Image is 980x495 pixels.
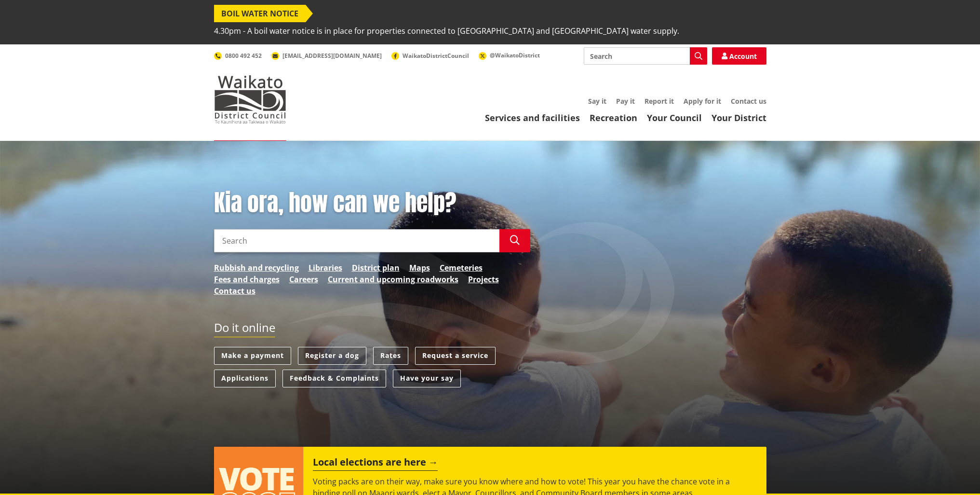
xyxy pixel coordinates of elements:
a: Your District [712,112,766,124]
h2: Do it online [214,321,275,338]
span: @WaikatoDistrict [490,51,540,59]
h1: Kia ora, how can we help? [214,189,530,217]
a: Projects [468,274,499,285]
a: Rates [373,347,408,365]
a: Recreation [590,112,637,124]
a: Fees and charges [214,274,280,285]
a: Feedback & Complaints [282,370,386,387]
a: Register a dog [298,347,366,365]
a: Maps [409,262,430,274]
a: District plan [352,262,400,274]
a: Careers [289,274,318,285]
a: @WaikatoDistrict [479,51,540,59]
a: Contact us [214,285,255,297]
a: Have your say [393,370,461,387]
span: BOIL WATER NOTICE [214,5,306,22]
a: Make a payment [214,347,291,365]
a: Your Council [647,112,702,124]
a: Applications [214,370,276,387]
a: Current and upcoming roadworks [328,274,458,285]
a: Say it [588,96,606,106]
a: Libraries [309,262,342,274]
a: WaikatoDistrictCouncil [391,52,469,60]
a: Request a service [415,347,496,365]
input: Search input [584,47,707,65]
a: Cemeteries [440,262,483,274]
input: Search input [214,229,499,252]
span: 4.30pm - A boil water notice is in place for properties connected to [GEOGRAPHIC_DATA] and [GEOGR... [214,22,679,40]
a: Pay it [616,96,635,106]
a: Rubbish and recycling [214,262,299,274]
span: 0800 492 452 [225,52,262,60]
a: Apply for it [684,96,721,106]
a: Contact us [731,96,766,106]
a: Account [712,47,766,65]
img: Waikato District Council - Te Kaunihera aa Takiwaa o Waikato [214,75,286,124]
a: [EMAIL_ADDRESS][DOMAIN_NAME] [271,52,382,60]
a: Services and facilities [485,112,580,124]
span: WaikatoDistrictCouncil [403,52,469,60]
h2: Local elections are here [313,456,438,471]
a: Report it [644,96,674,106]
a: 0800 492 452 [214,52,262,60]
span: [EMAIL_ADDRESS][DOMAIN_NAME] [282,52,382,60]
